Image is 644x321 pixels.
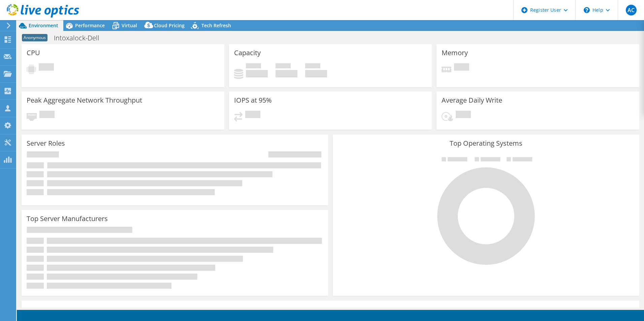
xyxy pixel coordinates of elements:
[234,97,272,104] h3: IOPS at 95%
[305,70,327,77] h4: 0 GiB
[246,70,268,77] h4: 0 GiB
[27,97,142,104] h3: Peak Aggregate Network Throughput
[29,22,58,29] span: Environment
[245,111,260,120] span: Pending
[246,63,261,70] span: Used
[27,215,108,222] h3: Top Server Manufacturers
[51,34,110,42] h1: Intoxalock-Dell
[201,22,231,29] span: Tech Refresh
[154,22,185,29] span: Cloud Pricing
[276,63,291,70] span: Free
[584,7,590,13] svg: \n
[27,140,65,147] h3: Server Roles
[454,63,469,72] span: Pending
[442,97,502,104] h3: Average Daily Write
[234,49,261,57] h3: Capacity
[39,111,55,120] span: Pending
[22,34,47,41] span: Anonymous
[122,22,137,29] span: Virtual
[442,49,468,57] h3: Memory
[276,70,297,77] h4: 0 GiB
[338,140,634,147] h3: Top Operating Systems
[305,63,320,70] span: Total
[626,5,637,15] span: AC
[456,111,471,120] span: Pending
[39,63,54,72] span: Pending
[75,22,105,29] span: Performance
[27,49,40,57] h3: CPU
